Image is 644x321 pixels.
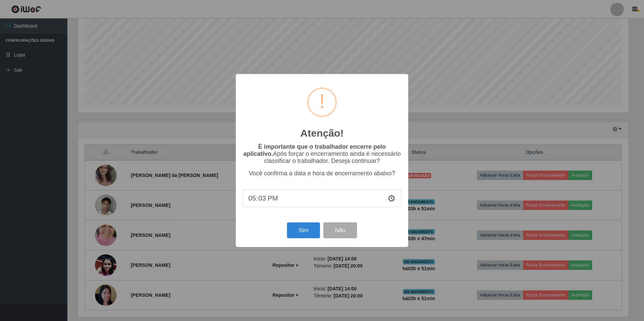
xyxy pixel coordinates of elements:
[300,127,344,139] h2: Atenção!
[243,143,401,165] p: Após forçar o encerramento ainda é necessário classificar o trabalhador. Deseja continuar?
[323,222,357,238] button: Não
[243,143,386,157] b: É importante que o trabalhador encerre pelo aplicativo.
[287,222,320,238] button: Sim
[243,170,401,177] p: Você confirma a data e hora de encerramento abaixo?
